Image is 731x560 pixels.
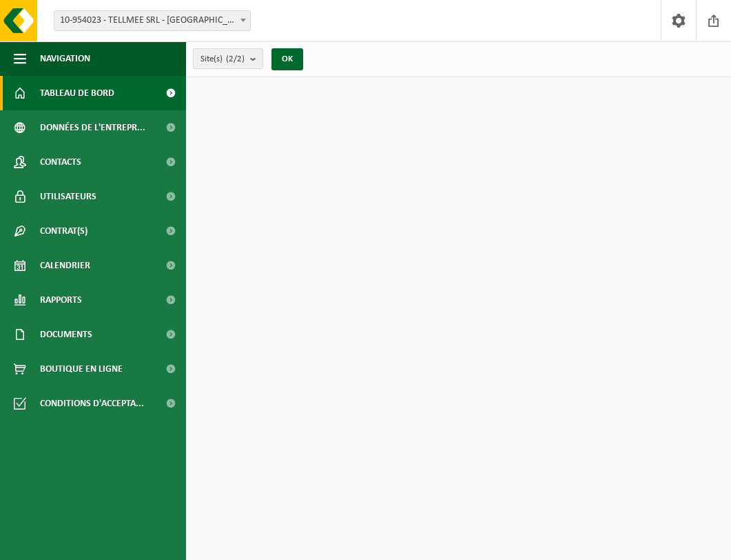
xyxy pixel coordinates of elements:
[40,179,96,214] span: Utilisateurs
[40,248,90,283] span: Calendrier
[271,48,303,70] button: OK
[226,54,245,63] count: (2/2)
[40,214,87,248] span: Contrat(s)
[40,283,82,317] span: Rapports
[40,352,123,386] span: Boutique en ligne
[193,48,263,69] button: Site(s)(2/2)
[200,49,245,70] span: Site(s)
[40,386,144,421] span: Conditions d'accepta...
[40,317,92,352] span: Documents
[54,11,250,30] span: 10-954023 - TELLMEE SRL - MONS
[40,110,145,145] span: Données de l'entrepr...
[40,145,81,179] span: Contacts
[40,76,114,110] span: Tableau de bord
[40,41,90,76] span: Navigation
[54,10,251,31] span: 10-954023 - TELLMEE SRL - MONS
